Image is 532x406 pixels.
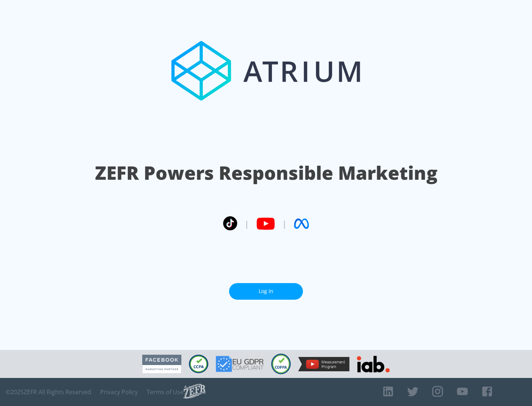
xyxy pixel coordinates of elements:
a: Terms of Use [147,388,184,396]
img: Facebook Marketing Partner [142,355,181,374]
img: YouTube Measurement Program [298,357,349,371]
img: COPPA Compliant [271,354,291,374]
a: Privacy Policy [100,388,138,396]
h1: ZEFR Powers Responsible Marketing [95,160,437,186]
img: IAB [357,356,390,372]
span: | [245,218,249,229]
img: CCPA Compliant [189,355,208,373]
span: | [282,218,287,229]
span: © 2025 ZEFR All Rights Reserved [6,388,91,396]
a: Log In [229,283,303,300]
img: GDPR Compliant [216,356,264,372]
